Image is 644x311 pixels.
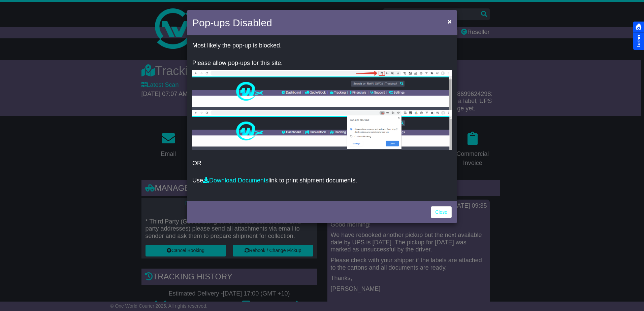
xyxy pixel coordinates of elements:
[203,177,268,184] a: Download Documents
[192,70,452,110] img: allow-popup-1.png
[192,15,272,30] h4: Pop-ups Disabled
[192,177,452,184] p: Use link to print shipment documents.
[192,110,452,150] img: allow-popup-2.png
[444,14,455,28] button: Close
[192,42,452,49] p: Most likely the pop-up is blocked.
[187,37,457,200] div: OR
[192,60,452,67] p: Please allow pop-ups for this site.
[448,18,452,25] span: ×
[431,206,452,218] a: Close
